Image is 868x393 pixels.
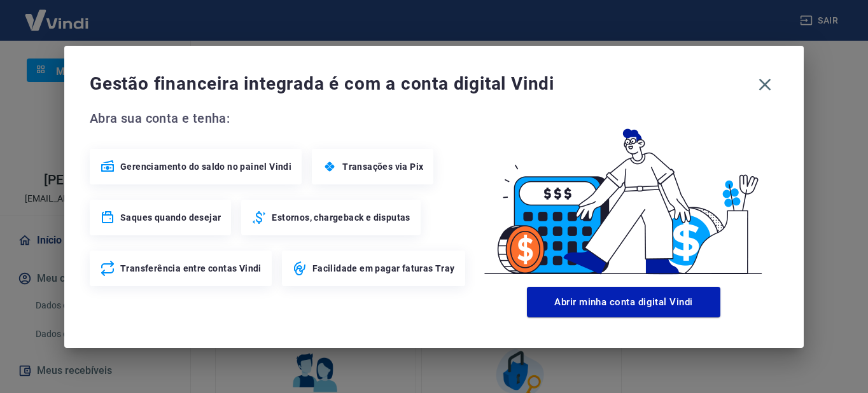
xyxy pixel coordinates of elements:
[120,211,221,224] span: Saques quando desejar
[469,108,778,282] img: Good Billing
[272,211,410,224] span: Estornos, chargeback e disputas
[90,108,469,128] span: Abra sua conta e tenha:
[527,287,720,317] button: Abrir minha conta digital Vindi
[90,71,752,97] span: Gestão financeira integrada é com a conta digital Vindi
[312,262,455,275] span: Facilidade em pagar faturas Tray
[120,262,262,275] span: Transferência entre contas Vindi
[120,160,291,173] span: Gerenciamento do saldo no painel Vindi
[342,160,423,173] span: Transações via Pix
